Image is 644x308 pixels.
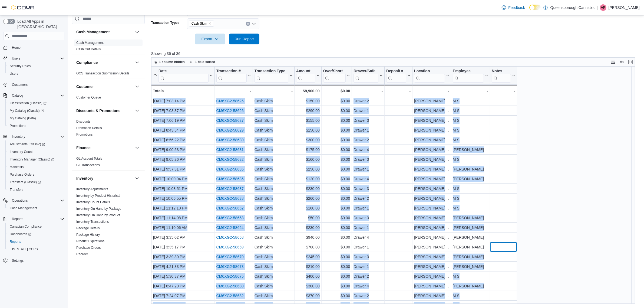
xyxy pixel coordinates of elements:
div: Amount [296,68,315,74]
button: Date [153,68,213,82]
span: My Catalog (Beta) [10,116,36,120]
div: $0.00 [323,88,350,94]
span: Export [198,34,222,44]
h3: Discounts & Promotions [76,108,120,113]
div: Cash Skim [255,117,293,124]
div: Drawer/Safe [354,68,378,82]
div: Employee [453,68,484,82]
span: Catalog [12,93,23,98]
span: Users [10,71,18,76]
a: CM6XG2-58632 [216,157,243,162]
span: Load All Apps in [GEOGRAPHIC_DATA] [15,19,64,30]
div: Deposit # [386,68,406,74]
a: Inventory Count Details [76,200,110,204]
a: Package Details [76,226,100,230]
input: Dark Mode [529,5,541,10]
button: Inventory [10,133,27,140]
span: Users [8,70,64,77]
div: Cash Management [72,40,145,55]
a: CM6XG2-58653 [216,216,243,220]
h3: Compliance [76,60,98,65]
div: Drawer 1 [354,127,383,133]
a: GL Account Totals [76,157,102,160]
a: Product Expirations [76,239,104,243]
a: Adjustments (Classic) [5,140,67,148]
div: $0.00 [323,137,350,143]
div: Drawer/Safe [354,68,378,74]
button: Inventory [134,175,140,182]
button: Amount [296,68,320,82]
button: [US_STATE] CCRS [5,245,67,253]
div: Cash Skim [255,156,293,163]
button: Inventory Count [5,148,67,156]
span: Inventory Manager (Classic) [8,156,64,163]
button: Notes [492,68,515,82]
a: Reorder [76,252,88,256]
div: Cash Skim [255,166,293,172]
div: Over/Short [323,68,346,82]
span: Inventory [12,135,25,139]
div: - [255,88,293,94]
span: Cash Out Details [76,47,101,51]
span: GL Account Totals [76,156,102,161]
a: CM6XG2-58626 [216,109,243,113]
div: Cash Skim [255,98,293,104]
a: CM6XG2-58630 [216,138,243,142]
div: - [492,88,515,94]
button: Transaction # [216,68,251,82]
div: Transaction Type [255,68,288,74]
button: Open list of options [252,22,256,26]
button: Operations [10,197,30,204]
a: Home [10,44,23,51]
div: [PERSON_NAME][GEOGRAPHIC_DATA] [414,117,449,124]
div: Drawer 3 [354,117,383,124]
div: Notes [492,68,511,74]
label: Transaction Types [151,21,179,25]
div: Transaction # [216,68,246,74]
span: Washington CCRS [8,246,64,253]
a: CM6XG2-58669 [216,245,243,249]
button: Catalog [1,92,67,99]
span: Cash Management [8,205,64,211]
a: Adjustments (Classic) [8,141,47,148]
div: $0.00 [323,146,350,153]
span: Customer Queue [76,95,101,100]
span: Discounts [76,119,91,124]
button: Compliance [76,60,133,65]
button: Catalog [10,92,25,99]
div: $0.00 [323,107,350,114]
span: Canadian Compliance [10,224,42,229]
span: Settings [12,258,24,263]
span: Operations [12,198,28,203]
button: Discounts & Promotions [76,108,133,113]
span: Manifests [10,165,24,169]
div: [DATE] 9:57:31 PM [153,166,213,172]
div: [DATE] 8:43:54 PM [153,127,213,133]
a: Inventory by Product Historical [76,194,120,198]
button: Location [414,68,449,82]
button: Operations [1,197,67,204]
a: CM6XG2-58675 [216,274,243,278]
h3: Customer [76,84,94,89]
div: Finance [72,155,145,171]
button: Customers [1,81,67,89]
a: My Catalog (Beta) [8,115,38,122]
div: M S [453,156,488,163]
span: Dashboards [8,231,64,237]
h3: Cash Management [76,29,110,35]
a: Transfers (Classic) [5,178,67,186]
p: [PERSON_NAME] [609,4,640,11]
span: Home [12,45,21,50]
a: Cash Management [76,41,104,45]
button: Deposit # [386,68,411,82]
button: Purchase Orders [5,171,67,178]
span: Inventory Count [10,150,33,154]
span: Users [12,56,20,61]
div: M S [453,98,488,104]
div: Customer [72,94,145,103]
a: Customer Queue [76,96,101,99]
img: Cova [11,5,35,10]
div: Deposit # [386,68,406,82]
span: OCS Transaction Submission Details [76,71,130,76]
a: Classification (Classic) [5,99,67,107]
